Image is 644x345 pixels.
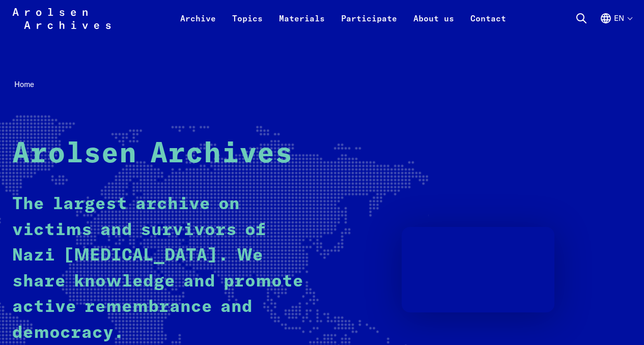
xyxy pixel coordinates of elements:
[600,12,632,37] button: English, language selection
[12,77,632,92] nav: Breadcrumb
[172,6,514,31] nav: Primary
[462,12,514,37] a: Contact
[405,12,462,37] a: About us
[333,12,405,37] a: Participate
[224,12,271,37] a: Topics
[172,12,224,37] a: Archive
[271,12,333,37] a: Materials
[12,140,293,168] strong: Arolsen Archives
[14,79,34,89] span: Home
